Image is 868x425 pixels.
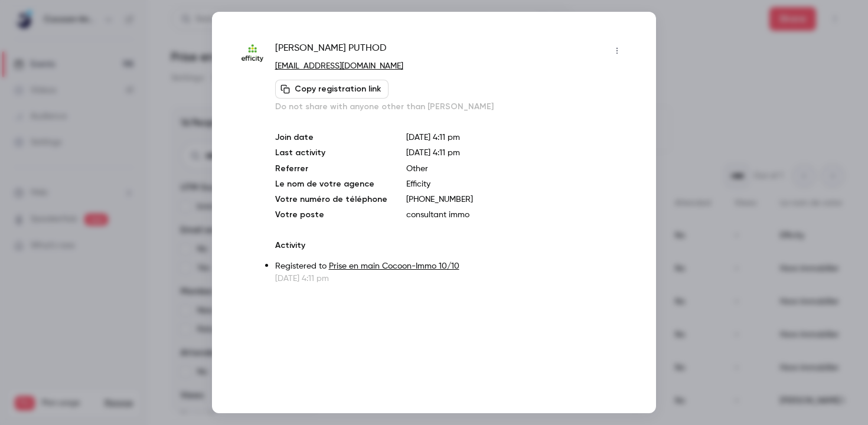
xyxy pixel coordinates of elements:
p: [DATE] 4:11 pm [406,132,626,143]
img: efficity.com [242,42,263,64]
p: Efficity [406,178,626,190]
a: Prise en main Cocoon-Immo 10/10 [329,262,459,270]
p: Join date [275,132,387,143]
p: Referrer [275,163,387,175]
a: [EMAIL_ADDRESS][DOMAIN_NAME] [275,62,403,70]
p: Le nom de votre agence [275,178,387,190]
p: Other [406,163,626,175]
span: [DATE] 4:11 pm [406,149,460,157]
p: Do not share with anyone other than [PERSON_NAME] [275,101,626,113]
button: Copy registration link [275,80,389,99]
p: Last activity [275,147,387,159]
p: [DATE] 4:11 pm [275,273,626,285]
p: [PHONE_NUMBER] [406,194,626,205]
span: [PERSON_NAME] PUTHOD [275,41,386,60]
p: consultant immo [406,209,626,221]
p: Registered to [275,260,626,273]
p: Votre numéro de téléphone [275,194,387,205]
p: Activity [275,240,626,251]
p: Votre poste [275,209,387,221]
